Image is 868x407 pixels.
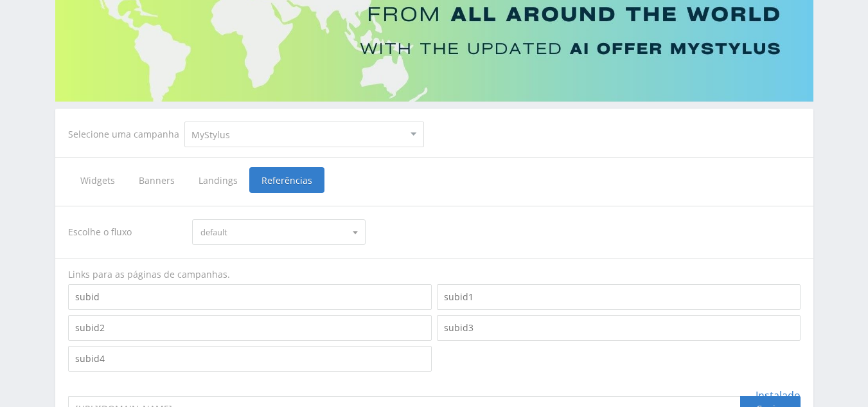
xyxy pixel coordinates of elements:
input: subid2 [68,315,432,341]
input: subid4 [68,346,432,372]
span: Landings [186,167,249,193]
span: Instalado [756,390,801,401]
span: default [200,220,346,244]
span: Referências [249,167,324,193]
input: subid [68,284,432,310]
span: Banners [127,167,186,193]
input: subid3 [437,315,801,341]
div: Selecione uma campanha [68,129,184,140]
input: subid1 [437,284,801,310]
span: Widgets [68,167,127,193]
div: Links para as páginas de campanhas. [68,268,801,281]
div: Escolhe o fluxo [68,219,180,245]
